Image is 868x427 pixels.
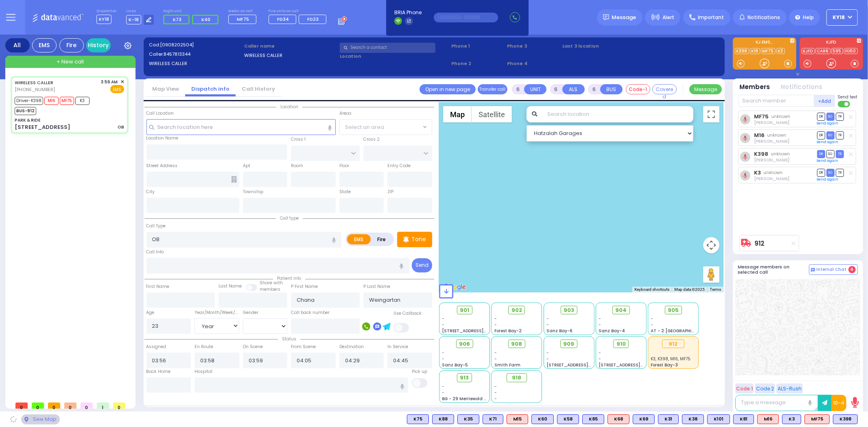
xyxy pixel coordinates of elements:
[163,9,221,14] label: Night unit
[771,151,790,157] span: unknown
[826,131,835,139] span: SO
[146,368,171,375] label: Back Home
[260,280,283,286] small: Share with
[836,113,844,120] span: TR
[146,119,336,135] input: Search location here
[733,414,754,424] div: BLS
[273,275,305,281] span: Patient info
[146,85,185,93] a: Map View
[547,362,623,368] span: [STREET_ADDRESS][PERSON_NAME]
[582,414,604,424] div: BLS
[776,383,803,394] button: ALS-Rush
[387,189,394,195] label: ZIP
[173,16,181,23] span: K73
[600,84,623,94] button: BUS
[411,235,426,244] p: Tone
[451,60,504,67] span: Phone 2
[651,356,691,362] span: K3, K398, M16, MF75
[269,9,329,14] label: Fire units on call
[243,163,250,169] label: Apt
[494,396,539,402] div: -
[703,106,719,122] button: Toggle fullscreen view
[494,350,497,356] span: -
[340,53,448,60] label: Location
[817,150,825,158] span: DR
[243,344,263,350] label: On Scene
[146,223,166,229] label: Call Type
[340,43,435,53] input: Search a contact
[57,58,84,66] span: + New call
[582,414,604,424] div: K85
[460,374,469,382] span: 913
[817,158,839,163] a: Send again
[707,414,730,424] div: K101
[599,350,601,356] span: -
[231,176,237,183] span: Other building occupants
[658,414,679,424] div: BLS
[682,414,704,424] div: K38
[767,132,787,138] span: unknown
[733,40,796,46] label: KJ EMS...
[101,79,118,85] span: 3:56 AM
[805,414,830,424] div: ALS
[511,340,522,348] span: 908
[494,316,497,322] span: -
[146,283,170,290] label: First Name
[754,138,789,144] span: Lazer Schwimmer
[833,414,858,424] div: BLS
[483,414,503,424] div: K71
[195,368,212,375] label: Hospital
[195,309,239,316] div: Year/Month/Week/Day
[32,38,57,52] div: EMS
[345,123,384,131] span: Select an area
[370,234,393,244] label: Fire
[15,79,53,86] a: WIRELESS CALLER
[838,100,851,108] label: Turn off text
[608,414,630,424] div: K68
[126,9,154,14] label: Lines
[339,189,351,195] label: State
[478,84,507,94] button: Transfer call
[494,356,497,362] span: -
[698,14,724,21] span: Important
[507,43,560,50] span: Phone 3
[339,163,349,169] label: Floor
[339,110,352,117] label: Areas
[149,60,242,67] label: WIRELESS CALLER
[826,113,835,120] span: SO
[831,48,843,54] a: 595
[291,309,330,316] label: Call back number
[195,377,408,393] input: Search hospital
[817,169,825,176] span: DR
[457,414,479,424] div: K35
[59,38,84,52] div: Fire
[97,403,109,409] span: 1
[809,264,858,275] button: Internal Chat 4
[201,16,210,23] span: K40
[15,403,28,409] span: 0
[772,113,791,120] span: unknown
[816,48,831,54] a: CAR6
[149,51,242,58] label: Caller:
[652,84,677,94] button: Covered
[483,414,503,424] div: BLS
[243,189,263,195] label: Township
[836,150,844,158] span: TR
[442,396,488,402] span: BG - 29 Merriewold S.
[277,16,289,22] span: FD34
[754,157,789,163] span: Joshua Adler
[494,390,539,396] div: -
[443,106,472,122] button: Show street map
[96,9,117,14] label: Dispatcher
[524,84,547,94] button: UNIT
[291,136,306,143] label: Cross 1
[817,267,847,272] span: Internal Chat
[442,322,445,328] span: -
[826,169,835,176] span: SO
[754,151,768,157] a: K398
[733,414,754,424] div: K81
[146,189,155,195] label: City
[5,38,30,52] div: All
[146,163,178,169] label: Street Address
[164,51,190,57] span: 8457813344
